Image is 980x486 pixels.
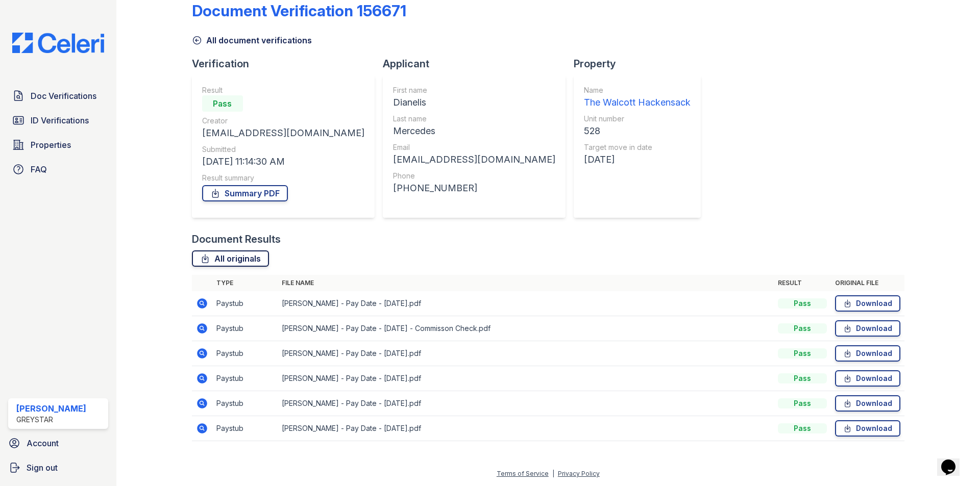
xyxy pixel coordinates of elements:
[278,416,774,441] td: [PERSON_NAME] - Pay Date - [DATE].pdf
[202,144,364,155] div: Submitted
[31,90,96,102] span: Doc Verifications
[584,85,691,110] a: Name The Walcott Hackensack
[835,345,900,362] a: Download
[778,398,827,408] div: Pass
[778,348,827,359] div: Pass
[778,323,827,334] div: Pass
[27,437,59,449] span: Account
[393,171,555,181] div: Phone
[835,320,900,337] a: Download
[212,341,278,366] td: Paystub
[831,275,904,291] th: Original file
[202,173,364,183] div: Result summary
[27,462,58,474] span: Sign out
[584,142,691,152] div: Target move in date
[8,135,108,155] a: Properties
[31,114,89,126] span: ID Verifications
[202,185,288,201] a: Summary PDF
[4,33,112,53] img: CE_Logo_Blue-a8612792a0a2168367f1c8372b55b34899dd931a85d93a1a3d3e32e68fde9ad4.png
[192,57,383,71] div: Verification
[393,142,555,152] div: Email
[202,155,364,169] div: [DATE] 11:14:30 AM
[778,373,827,383] div: Pass
[8,110,108,131] a: ID Verifications
[202,85,364,95] div: Result
[778,298,827,309] div: Pass
[835,420,900,437] a: Download
[584,95,691,110] div: The Walcott Hackensack
[937,445,970,476] iframe: chat widget
[393,124,555,138] div: Mercedes
[4,457,112,478] a: Sign out
[212,291,278,316] td: Paystub
[278,291,774,316] td: [PERSON_NAME] - Pay Date - [DATE].pdf
[202,95,243,112] div: Pass
[774,275,831,291] th: Result
[31,163,47,175] span: FAQ
[192,2,406,20] div: Document Verification 156671
[192,250,269,267] a: All originals
[212,275,278,291] th: Type
[192,232,281,246] div: Document Results
[383,57,574,71] div: Applicant
[212,391,278,416] td: Paystub
[584,114,691,124] div: Unit number
[552,470,554,477] div: |
[393,181,555,195] div: [PHONE_NUMBER]
[393,152,555,167] div: [EMAIL_ADDRESS][DOMAIN_NAME]
[8,86,108,106] a: Doc Verifications
[584,124,691,138] div: 528
[202,116,364,126] div: Creator
[393,85,555,95] div: First name
[835,370,900,387] a: Download
[835,295,900,312] a: Download
[31,139,71,151] span: Properties
[584,152,691,167] div: [DATE]
[16,415,86,425] div: Greystar
[393,114,555,124] div: Last name
[574,57,709,71] div: Property
[278,275,774,291] th: File name
[497,470,549,477] a: Terms of Service
[558,470,600,477] a: Privacy Policy
[212,416,278,441] td: Paystub
[278,366,774,391] td: [PERSON_NAME] - Pay Date - [DATE].pdf
[393,95,555,110] div: Dianelis
[278,316,774,341] td: [PERSON_NAME] - Pay Date - [DATE] - Commisson Check.pdf
[4,433,112,453] a: Account
[584,85,691,95] div: Name
[212,316,278,341] td: Paystub
[212,366,278,391] td: Paystub
[278,341,774,366] td: [PERSON_NAME] - Pay Date - [DATE].pdf
[835,395,900,412] a: Download
[192,34,312,46] a: All document verifications
[16,402,86,415] div: [PERSON_NAME]
[278,391,774,416] td: [PERSON_NAME] - Pay Date - [DATE].pdf
[8,159,108,180] a: FAQ
[778,423,827,433] div: Pass
[202,126,364,140] div: [EMAIL_ADDRESS][DOMAIN_NAME]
